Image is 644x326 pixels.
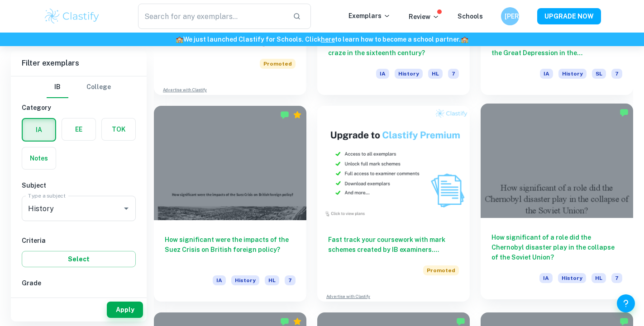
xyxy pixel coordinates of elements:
img: Marked [620,317,629,326]
button: EE [62,118,95,140]
button: TOK [102,118,135,140]
a: here [321,36,335,43]
h6: Filter exemplars [11,51,147,76]
input: Search for any exemplars... [138,4,286,29]
img: Clastify logo [43,7,101,25]
span: IA [539,273,553,283]
span: History [231,275,259,285]
img: Marked [280,110,289,119]
h6: Category [22,103,136,113]
span: SL [592,69,606,79]
a: How significant of a role did the Chernobyl disaster play in the collapse of the Soviet Union?IAH... [481,106,633,302]
a: Advertise with Clastify [326,293,370,300]
span: IA [540,69,553,79]
label: Type a subject [28,192,66,199]
p: Review [409,12,439,22]
button: [PERSON_NAME] [501,7,519,25]
h6: We just launched Clastify for Schools. Click to learn how to become a school partner. [2,34,642,44]
span: 7 [448,69,459,79]
button: Open [120,202,133,215]
span: History [558,69,587,79]
span: Promoted [260,59,296,69]
div: Premium [293,317,302,326]
div: Premium [293,110,302,119]
span: History [395,69,423,79]
button: Apply [107,302,143,318]
span: 7 [285,275,296,285]
h6: How significant of a role did the Chernobyl disaster play in the collapse of the Soviet Union? [491,232,622,262]
span: IA [376,69,389,79]
div: Filter type choice [47,76,111,98]
a: How significant were the impacts of the Suez Crisis on British foreign policy?IAHistoryHL7 [154,106,306,302]
button: IB [47,76,68,98]
button: College [86,76,111,98]
img: Marked [456,317,465,326]
span: 7 [611,273,622,283]
span: History [558,273,586,283]
span: Promoted [423,265,459,275]
span: 7 [611,69,622,79]
h6: Fast track your coursework with mark schemes created by IB examiners. Upgrade now [328,235,459,255]
button: UPGRADE NOW [537,8,601,24]
img: Marked [620,108,629,117]
button: Notes [22,147,56,169]
h6: Grade [22,278,136,288]
span: HL [428,69,443,79]
span: 🏫 [461,36,468,43]
p: Exemplars [348,11,391,21]
a: Advertise with Clastify [163,87,207,93]
button: IA [23,119,55,141]
span: HL [592,273,606,283]
img: Marked [280,317,289,326]
h6: Criteria [22,236,136,246]
button: Help and Feedback [617,294,635,312]
h6: Subject [22,180,136,190]
span: IA [213,275,226,285]
a: Schools [458,13,483,20]
span: 🏫 [176,36,183,43]
button: Select [22,251,136,267]
img: Thumbnail [317,106,470,220]
span: HL [265,275,279,285]
h6: How significant were the impacts of the Suez Crisis on British foreign policy? [165,235,296,265]
h6: [PERSON_NAME] [505,11,515,21]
